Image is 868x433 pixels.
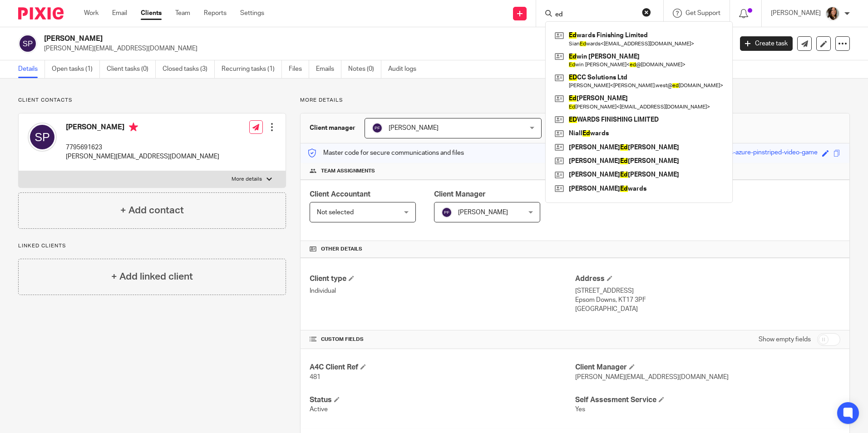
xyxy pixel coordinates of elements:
img: DSC_4833.jpg [825,6,840,21]
span: Active [310,406,328,413]
p: [GEOGRAPHIC_DATA] [575,305,840,314]
a: Emails [316,60,341,78]
p: [STREET_ADDRESS] [575,286,840,295]
img: Pixie [18,7,64,20]
a: Reports [204,9,227,18]
p: [PERSON_NAME][EMAIL_ADDRESS][DOMAIN_NAME] [66,152,219,161]
a: Team [175,9,190,18]
p: [PERSON_NAME][EMAIL_ADDRESS][DOMAIN_NAME] [44,44,726,53]
span: Get Support [686,10,720,16]
h3: Client manager [310,123,355,133]
button: Clear [642,8,651,17]
a: Work [84,9,99,18]
p: 7795691623 [66,143,219,152]
h4: + Add contact [120,203,184,217]
p: [PERSON_NAME] [771,9,821,18]
h4: Client type [310,274,575,284]
h4: Status [310,395,575,405]
h4: CUSTOM FIELDS [310,336,575,343]
p: Individual [310,286,575,295]
a: Closed tasks (3) [163,60,215,78]
h4: Address [575,274,840,284]
img: svg%3E [28,123,57,152]
span: [PERSON_NAME] [458,209,508,216]
h4: Self Assesment Service [575,395,840,405]
h2: [PERSON_NAME] [44,34,590,44]
a: Settings [240,9,264,18]
label: Show empty fields [759,335,811,344]
span: Client Manager [434,191,486,198]
span: 481 [310,374,321,380]
span: [PERSON_NAME] [389,125,439,131]
p: Master code for secure communications and files [307,148,464,157]
span: Not selected [317,209,354,216]
h4: A4C Client Ref [310,363,575,372]
a: Create task [740,36,793,51]
div: ferocious-azure-pinstriped-video-game [706,148,818,158]
p: Linked clients [18,242,286,250]
p: More details [300,97,850,104]
span: [PERSON_NAME][EMAIL_ADDRESS][DOMAIN_NAME] [575,374,729,380]
span: Team assignments [321,167,375,175]
h4: + Add linked client [111,270,193,284]
p: Client contacts [18,97,286,104]
span: Yes [575,406,585,413]
a: Details [18,60,45,78]
a: Clients [141,9,162,18]
a: Recurring tasks (1) [222,60,282,78]
a: Client tasks (0) [107,60,156,78]
a: Notes (0) [348,60,381,78]
span: Client Accountant [310,191,370,198]
p: Epsom Downs, KT17 3PF [575,295,840,305]
img: svg%3E [18,34,37,53]
a: Email [112,9,127,18]
a: Audit logs [388,60,423,78]
img: svg%3E [372,123,383,133]
img: svg%3E [441,207,452,218]
h4: Client Manager [575,363,840,372]
i: Primary [129,123,138,132]
h4: [PERSON_NAME] [66,123,219,134]
input: Search [554,11,636,19]
p: More details [232,176,262,183]
a: Open tasks (1) [52,60,100,78]
a: Files [289,60,309,78]
span: Other details [321,246,362,253]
